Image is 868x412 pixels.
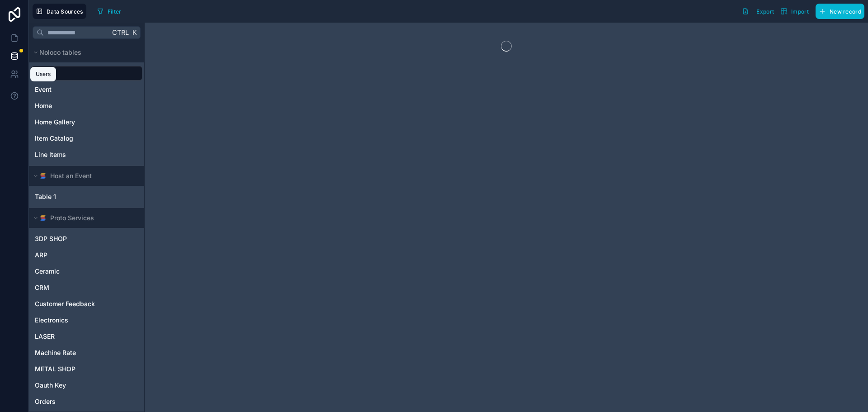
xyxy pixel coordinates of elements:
[35,397,56,406] span: Orders
[35,101,52,110] span: Home
[31,362,142,376] div: METAL SHOP
[131,29,137,36] span: K
[35,348,137,357] a: Machine Rate
[31,297,142,311] div: Customer Feedback
[35,267,60,276] span: Ceramic
[31,313,142,327] div: Electronics
[756,8,774,15] span: Export
[35,251,137,260] a: ARP
[50,171,92,180] span: Host an Event
[36,71,51,78] div: Users
[35,150,137,159] a: Line Items
[35,234,137,243] a: 3DP SHOP
[791,8,809,15] span: Import
[35,283,49,292] span: CRM
[94,5,125,18] button: Filter
[31,280,142,295] div: CRM
[31,115,142,129] div: Home Gallery
[31,131,142,146] div: Item Catalog
[50,213,94,223] span: Proto Services
[31,82,142,97] div: Event
[35,192,137,201] a: Table 1
[35,118,75,127] span: Home Gallery
[35,267,137,276] a: Ceramic
[739,4,777,19] button: Export
[111,27,130,38] span: Ctrl
[35,101,137,110] a: Home
[35,332,55,341] span: LASER
[35,283,137,292] a: CRM
[35,150,66,159] span: Line Items
[31,212,137,224] button: SmartSuite logoProto Services
[35,365,137,374] a: METAL SHOP
[816,4,864,19] button: New record
[33,4,86,19] button: Data Sources
[39,214,47,222] img: SmartSuite logo
[31,378,142,393] div: Oauth Key
[29,43,144,412] div: scrollable content
[39,48,81,57] span: Noloco tables
[35,85,137,94] a: Event
[31,46,137,59] button: Noloco tables
[31,99,142,113] div: Home
[35,299,95,308] span: Customer Feedback
[35,348,76,357] span: Machine Rate
[35,69,137,78] a: User
[31,329,142,344] div: LASER
[31,66,142,81] div: User
[35,316,68,325] span: Electronics
[777,4,812,19] button: Import
[35,118,137,127] a: Home Gallery
[35,134,73,143] span: Item Catalog
[35,332,137,341] a: LASER
[812,4,864,19] a: New record
[31,189,142,204] div: Table 1
[35,251,47,260] span: ARP
[35,234,67,243] span: 3DP SHOP
[35,381,137,390] a: Oauth Key
[35,85,52,94] span: Event
[31,248,142,262] div: ARP
[35,134,137,143] a: Item Catalog
[47,8,83,15] span: Data Sources
[31,264,142,279] div: Ceramic
[108,8,122,15] span: Filter
[31,346,142,360] div: Machine Rate
[35,316,137,325] a: Electronics
[35,365,75,374] span: METAL SHOP
[830,8,861,15] span: New record
[35,397,137,406] a: Orders
[31,232,142,246] div: 3DP SHOP
[31,170,137,182] button: SmartSuite logoHost an Event
[35,299,137,308] a: Customer Feedback
[31,147,142,162] div: Line Items
[35,192,56,201] span: Table 1
[31,394,142,409] div: Orders
[35,381,66,390] span: Oauth Key
[39,172,47,180] img: SmartSuite logo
